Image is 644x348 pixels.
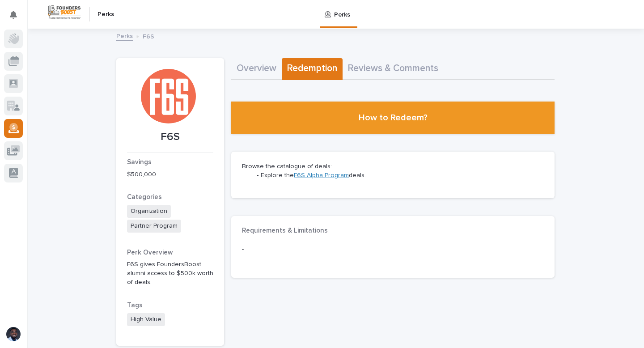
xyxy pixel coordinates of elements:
span: Savings [127,159,152,166]
button: users-avatar [4,325,23,344]
img: Workspace Logo [47,4,82,21]
span: Tags [127,302,143,309]
p: F6S gives FoundersBoost alumni access to $500k worth of deals. [127,260,213,287]
button: Overview [231,58,282,80]
p: F6S [143,31,154,41]
button: Redemption [282,58,343,80]
span: Partner Program [127,220,181,233]
button: Notifications [4,5,23,24]
span: Categories [127,194,162,200]
a: F6S Alpha Program [294,172,349,178]
button: Reviews & Comments [343,58,444,80]
p: Browse the catalogue of deals: [242,162,544,171]
p: F6S [127,131,213,144]
a: Perks [116,30,133,41]
p: $500,000 [127,170,213,179]
span: Perk Overview [127,249,173,256]
span: Requirements & Limitations [242,227,328,234]
li: Explore the deals. [251,171,544,180]
span: Organization [127,205,171,218]
h2: How to Redeem? [359,112,428,123]
p: - [242,245,544,254]
span: High Value [127,313,165,326]
h2: Perks [97,11,114,18]
div: Notifications [11,11,23,25]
